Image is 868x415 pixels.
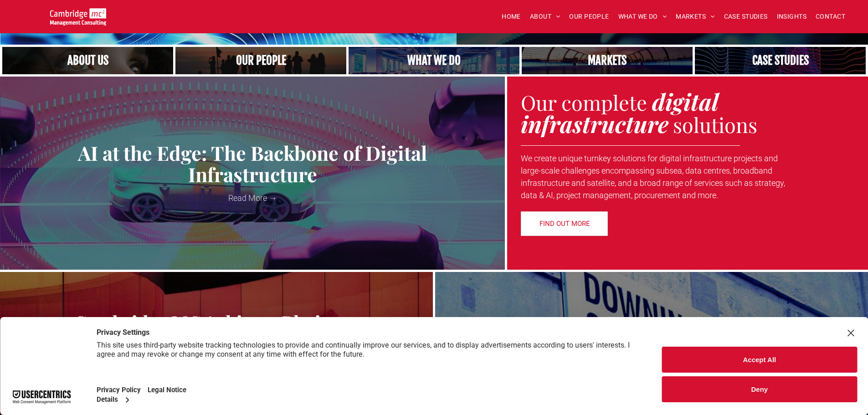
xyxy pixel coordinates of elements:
[772,10,811,24] a: INSIGHTS
[811,10,850,24] a: CONTACT
[175,47,346,74] a: A crowd in silhouette at sunset, on a rise or lookout point
[565,10,613,24] a: OUR PEOPLE
[521,88,647,116] span: Our complete
[2,47,173,74] a: Close up of woman's face, centered on her eyes
[522,47,693,74] a: Our Markets | Cambridge Management Consulting
[7,142,498,185] a: AI at the Edge: The Backbone of Digital Infrastructure
[7,312,426,372] a: Cambridge MC Achieves Platinum Status in a Leading UK Telecoms Consultancy Ranking
[50,8,106,26] img: Go to Homepage
[497,10,525,24] a: HOME
[50,10,106,19] a: Your Business Transformed | Cambridge Management Consulting
[521,211,608,236] a: FIND OUT MORE
[521,108,668,139] strong: infrastructure
[614,10,672,24] a: WHAT WE DO
[652,86,719,117] strong: digital
[539,212,590,235] span: FIND OUT MORE
[695,47,866,74] a: CASE STUDIES | See an Overview of All Our Case Studies | Cambridge Management Consulting
[719,10,772,24] a: CASE STUDIES
[7,192,498,204] a: Read More →
[521,154,785,200] span: We create unique turnkey solutions for digital infrastructure projects and large-scale challenges...
[525,10,565,24] a: ABOUT
[671,10,719,24] a: MARKETS
[673,111,757,138] span: solutions
[349,47,519,74] a: A yoga teacher lifting his whole body off the ground in the peacock pose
